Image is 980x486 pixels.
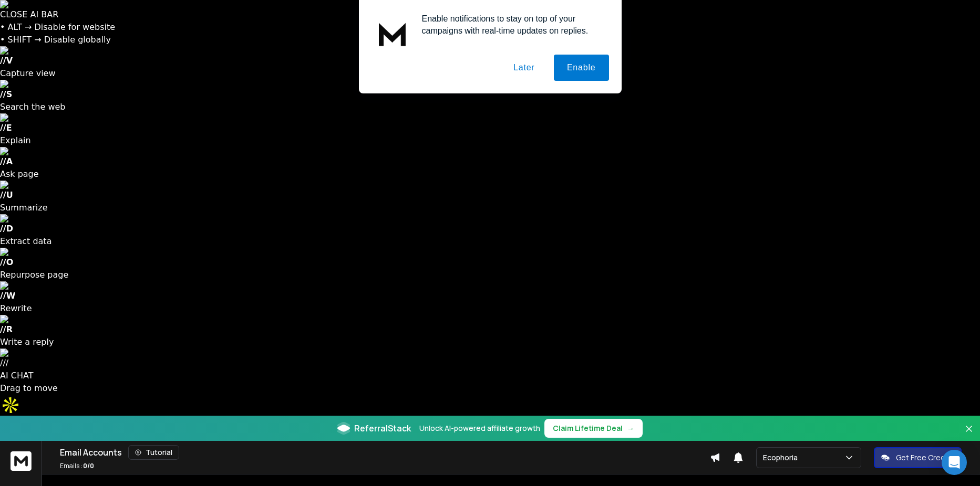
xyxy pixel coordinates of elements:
p: Unlock AI-powered affiliate growth [419,423,540,434]
div: Enable notifications to stay on top of your campaigns with real-time updates on replies. [414,13,609,37]
div: Email Accounts [60,445,710,460]
button: Later [500,55,548,81]
p: Get Free Credits [896,452,954,463]
span: 0 / 0 [83,461,94,470]
button: Tutorial [128,445,179,460]
button: Get Free Credits [874,447,962,468]
button: Enable [554,55,609,81]
p: Ecophoria [763,452,802,463]
span: ReferralStack [354,422,411,435]
img: notification icon [372,13,414,55]
button: Claim Lifetime Deal→ [544,419,643,438]
div: Open Intercom Messenger [942,450,967,475]
p: Emails : [60,462,94,470]
button: Close banner [962,422,976,447]
span: → [627,423,634,434]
